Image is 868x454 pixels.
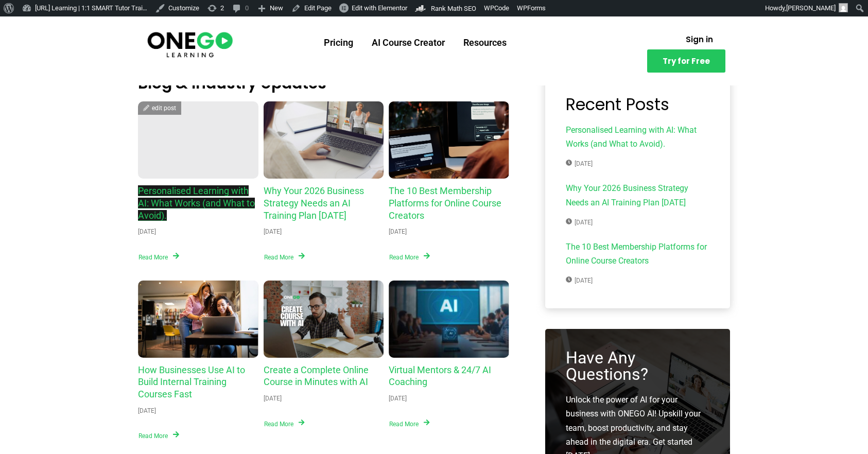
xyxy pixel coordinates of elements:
[264,185,364,221] a: Why Your 2026 Business Strategy Needs an AI Training Plan [DATE]
[566,240,710,270] span: The 10 Best Membership Platforms for Online Course Creators
[566,123,710,171] a: Personalised Learning with AI: What Works (and What to Avoid).[DATE]
[647,49,725,73] a: Try for Free
[566,123,710,153] span: Personalised Learning with AI: What Works (and What to Avoid).
[389,393,407,404] div: [DATE]
[566,275,593,286] span: [DATE]
[389,281,509,358] a: Virtual Mentors & 24/7 AI Coaching
[663,57,710,65] span: Try for Free
[264,101,384,179] a: Why Your 2026 Business Strategy Needs an AI Training Plan Today
[138,185,255,221] a: Personalised Learning with AI: What Works (and What to Avoid).
[152,104,176,112] span: edit post
[431,5,476,12] span: Rank Math SEO
[686,36,713,43] span: Sign in
[566,181,710,212] span: Why Your 2026 Business Strategy Needs an AI Training Plan [DATE]
[566,96,710,113] h3: Recent Posts
[264,418,305,429] a: Read More
[389,252,430,263] a: Read More
[389,226,407,237] div: [DATE]
[264,226,282,237] div: [DATE]
[138,76,509,91] h2: Blog & Industry Updates
[352,4,407,12] span: Edit with Elementor
[566,159,593,169] span: [DATE]
[138,101,181,115] a: edit post
[389,185,501,221] a: The 10 Best Membership Platforms for Online Course Creators
[566,240,710,288] a: The 10 Best Membership Platforms for Online Course Creators[DATE]
[138,101,258,179] a: Personalised Learning with AI: What Works (and What to Avoid).
[566,181,710,229] a: Why Your 2026 Business Strategy Needs an AI Training Plan [DATE][DATE]
[389,364,491,388] a: Virtual Mentors & 24/7 AI Coaching
[389,101,509,179] a: The 10 Best Membership Platforms for Online Course Creators
[138,281,258,358] a: How Businesses Use AI to Build Internal Training Courses Fast
[138,364,245,400] a: How Businesses Use AI to Build Internal Training Courses Fast
[138,252,180,263] a: Read More
[264,393,282,404] div: [DATE]
[566,350,710,382] h3: Have Any Questions?
[389,418,430,429] a: Read More
[566,217,593,228] span: [DATE]
[786,4,836,12] span: [PERSON_NAME]
[362,29,454,56] a: AI Course Creator
[264,364,369,388] a: Create a Complete Online Course in Minutes with AI
[138,226,156,237] div: [DATE]
[454,29,516,56] a: Resources
[264,252,305,263] a: Read More
[138,406,156,416] div: [DATE]
[264,281,384,358] a: Create a Complete Online Course in Minutes with AI
[315,29,362,56] a: Pricing
[673,29,725,49] a: Sign in
[138,430,180,441] a: Read More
